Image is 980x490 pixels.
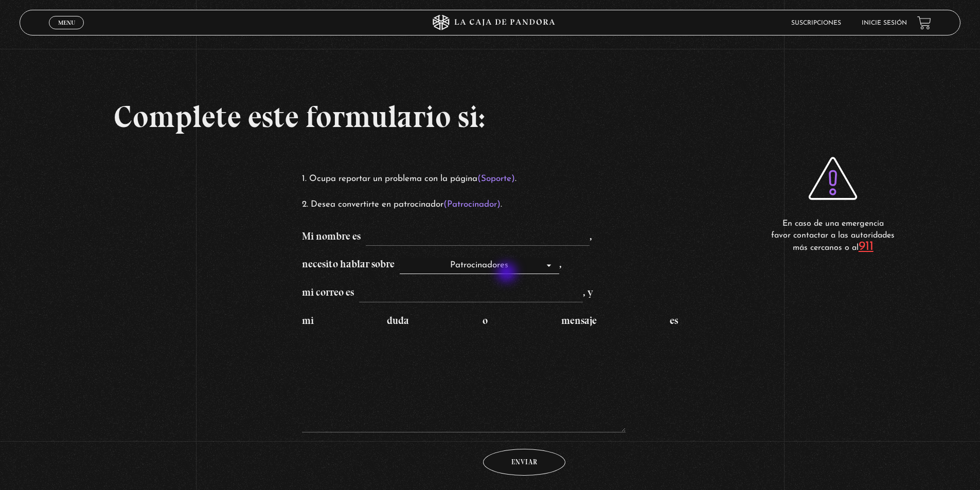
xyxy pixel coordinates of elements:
textarea: mi duda o mensaje es [302,330,626,432]
input: mi correo es, y [359,286,583,302]
a: Suscripciones [791,20,841,26]
h2: Complete este formulario si: [114,98,866,135]
a: 911 [859,240,874,253]
li: Desea convertirte en patrocinador . [302,197,679,213]
mark: (Soporte) [477,174,515,183]
label: mi correo es , y [302,286,593,298]
label: necesito hablar sobre , [302,258,562,270]
span: Cerrar [55,28,79,35]
input: Mi nombre es, [366,230,590,246]
input: Enviar [483,449,565,476]
label: mi duda o mensaje es [302,314,679,435]
li: Ocupa reportar un problema con la página . [302,171,679,187]
select: necesito hablar sobre, [400,258,559,274]
label: Mi nombre es , [302,230,592,242]
p: En caso de una emergencia favor contactar a las autoridades más cercanos o al [743,218,923,253]
a: Inicie sesión [862,20,907,26]
a: View your shopping cart [917,16,931,30]
mark: (Patrocinador) [443,200,501,209]
span: Menu [58,20,75,26]
form: Formulario de contacto [302,228,679,476]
